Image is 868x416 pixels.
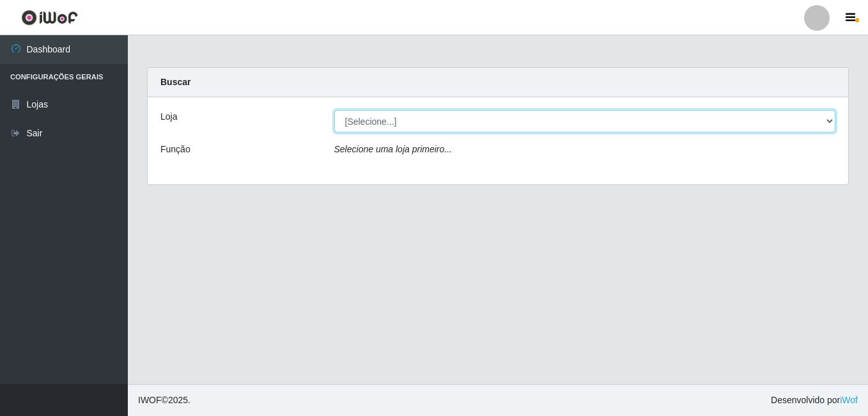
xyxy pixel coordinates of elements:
[160,110,177,124] label: Loja
[160,143,190,156] label: Função
[160,77,190,87] strong: Buscar
[21,10,78,26] img: CoreUI Logo
[138,394,190,407] span: © 2025 .
[334,144,452,154] i: Selecione uma loja primeiro...
[840,395,858,405] a: iWof
[771,394,858,407] span: Desenvolvido por
[138,395,162,405] span: IWOF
